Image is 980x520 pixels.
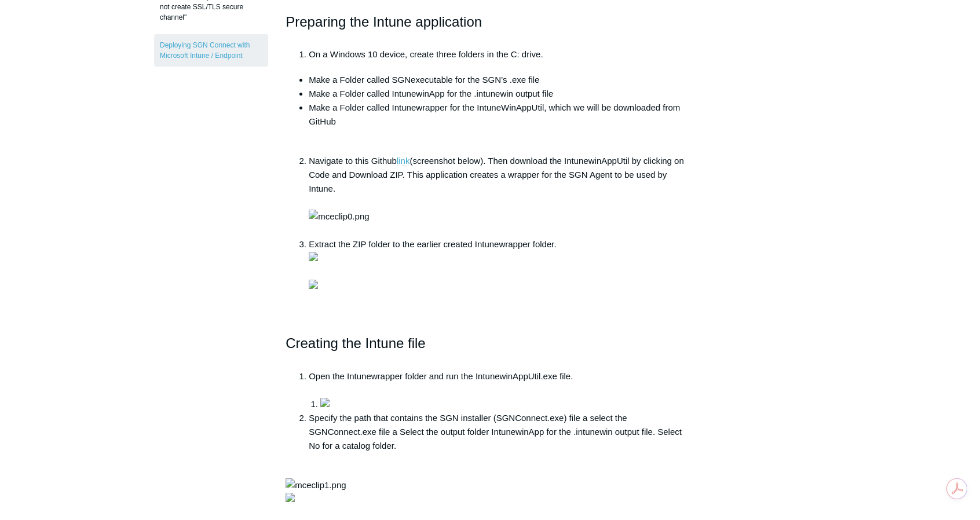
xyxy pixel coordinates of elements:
[286,493,295,502] img: 19107640408979
[309,210,369,224] img: mceclip0.png
[309,369,694,411] li: Open the Intunewrapper folder and run the IntunewinAppUtil.exe file.
[320,398,330,407] img: 19107815753875
[309,411,694,453] li: Specify the path that contains the SGN installer (SGNConnect.exe) file a select the SGNConnect.ex...
[286,478,346,492] img: mceclip1.png
[309,252,318,261] img: 19107733848979
[309,101,694,142] li: Make a Folder called Intunewrapper for the IntuneWinAppUtil, which we will be downloaded from GitHub
[286,14,482,30] span: Preparing the Intune application
[309,47,694,61] li: On a Windows 10 device, create three folders in the C: drive.
[286,335,426,351] span: Creating the Intune file
[309,154,694,237] li: Navigate to this Github (screenshot below). Then download the IntunewinAppUtil by clicking on Cod...
[309,280,318,289] img: 19107754673427
[309,237,694,293] li: Extract the ZIP folder to the earlier created Intunewrapper folder.
[309,73,694,87] li: Make a Folder called SGNexecutable for the SGN’s .exe file
[397,156,410,166] a: link
[154,34,268,67] a: Deploying SGN Connect with Microsoft Intune / Endpoint
[309,87,694,101] li: Make a Folder called IntunewinApp for the .intunewin output file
